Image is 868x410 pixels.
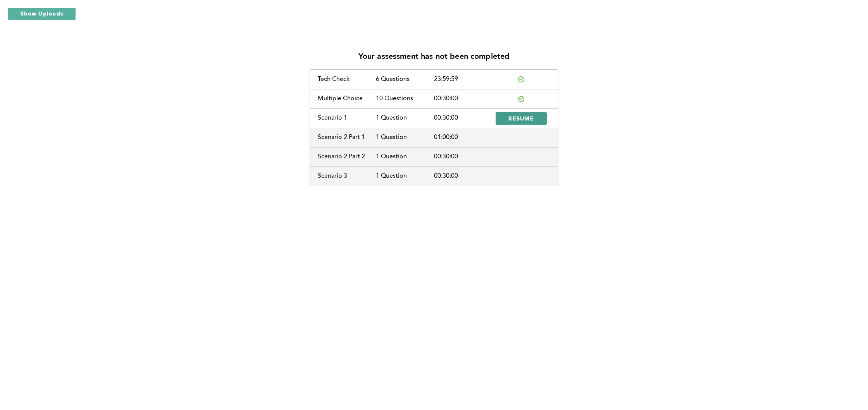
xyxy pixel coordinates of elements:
div: 6 Questions [376,76,434,83]
div: 1 Question [376,134,434,141]
div: Multiple Choice [318,95,376,102]
div: 00:30:00 [434,95,492,102]
div: Tech Check [318,76,376,83]
div: 00:30:00 [434,115,492,122]
div: Scenario 2 Part 1 [318,134,376,141]
div: Scenario 2 Part 2 [318,153,376,160]
div: 23:59:59 [434,76,492,83]
div: 1 Question [376,115,434,122]
p: Your assessment has not been completed [358,53,510,62]
span: RESUME [508,115,534,122]
div: 00:30:00 [434,173,492,180]
div: 10 Questions [376,95,434,102]
button: Show Uploads [8,8,76,20]
div: 1 Question [376,173,434,180]
button: RESUME [496,112,547,125]
div: Scenario 1 [318,115,376,122]
div: 01:00:00 [434,134,492,141]
div: 00:30:00 [434,153,492,160]
div: Scenario 3 [318,173,376,180]
div: 1 Question [376,153,434,160]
